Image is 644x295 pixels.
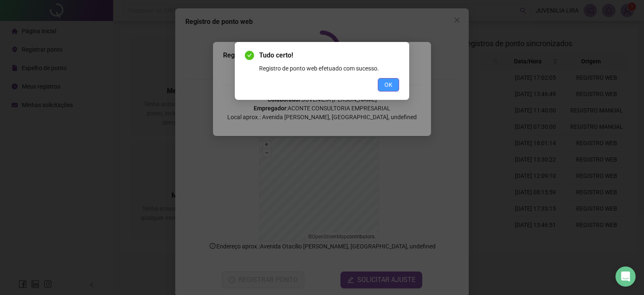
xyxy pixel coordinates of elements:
span: Tudo certo! [259,50,399,60]
button: OK [378,78,399,91]
div: Registro de ponto web efetuado com sucesso. [259,64,399,73]
span: check-circle [245,51,254,60]
span: OK [384,80,392,89]
div: Open Intercom Messenger [615,266,636,287]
